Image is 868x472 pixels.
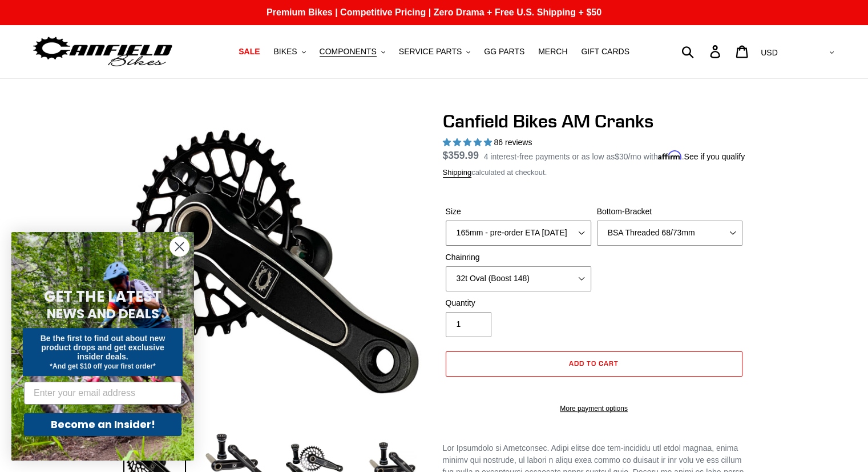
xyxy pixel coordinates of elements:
[532,44,573,59] a: MERCH
[443,168,472,178] a: Shipping
[50,362,155,370] span: *And get $10 off your first order*
[41,334,165,361] span: Be the first to find out about new product drops and get exclusive insider deals.
[233,44,265,59] a: SALE
[688,39,717,64] input: Search
[538,47,567,57] span: MERCH
[597,206,742,218] label: Bottom-Bracket
[684,152,745,161] a: See if you qualify - Learn more about Affirm Financing (opens in modal)
[47,305,159,323] span: NEWS AND DEALS
[446,297,591,309] label: Quantity
[44,286,162,307] span: GET THE LATEST
[478,44,530,59] a: GG PARTS
[581,47,629,57] span: GIFT CARDS
[443,110,745,132] h1: Canfield Bikes AM Cranks
[494,138,532,147] span: 86 reviews
[24,413,181,436] button: Become an Insider!
[446,251,591,263] label: Chainring
[443,167,745,178] div: calculated at checkout.
[320,47,377,57] span: COMPONENTS
[393,44,476,59] button: SERVICE PARTS
[446,206,591,218] label: Size
[239,47,260,57] span: SALE
[484,47,524,57] span: GG PARTS
[658,150,682,160] span: Affirm
[446,403,742,414] a: More payment options
[314,44,391,59] button: COMPONENTS
[443,150,479,161] span: $359.99
[273,47,297,57] span: BIKES
[615,152,628,161] span: $30
[575,44,635,59] a: GIFT CARDS
[446,351,742,377] button: Add to cart
[169,237,189,257] button: Close dialog
[24,382,181,405] input: Enter your email address
[31,34,174,70] img: Canfield Bikes
[484,148,745,163] p: 4 interest-free payments or as low as /mo with .
[399,47,462,57] span: SERVICE PARTS
[268,44,311,59] button: BIKES
[443,138,494,147] span: 4.97 stars
[569,359,619,367] span: Add to cart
